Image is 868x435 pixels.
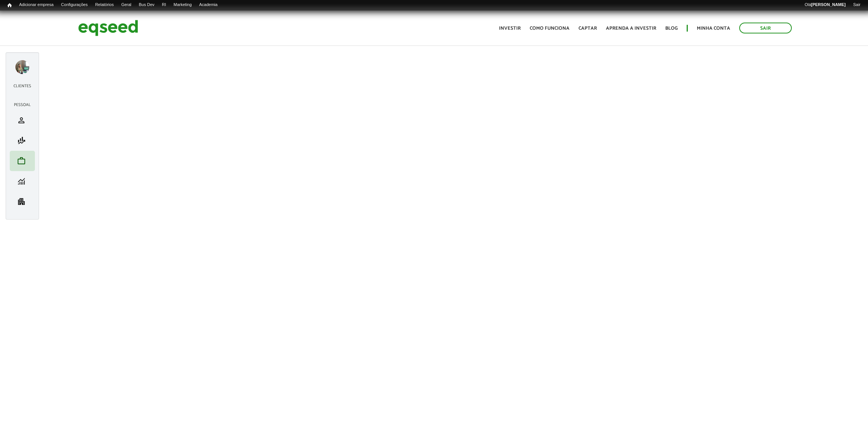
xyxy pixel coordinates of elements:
h2: Clientes [10,84,35,88]
a: Captar [579,26,597,31]
h2: Pessoal [10,103,35,107]
a: monitoring [12,177,33,186]
a: Configurações [57,2,92,8]
a: Bus Dev [135,2,158,8]
li: Minha simulação [10,130,35,151]
a: Adicionar empresa [15,2,57,8]
a: Como funciona [530,26,570,31]
a: Aprenda a investir [606,26,656,31]
li: Minha empresa [10,191,35,212]
a: Academia [196,2,222,8]
a: Expandir menu [15,60,29,74]
li: Minhas rodadas de investimento [10,171,35,191]
span: monitoring [17,177,26,186]
a: Minha conta [697,26,730,31]
a: Sair [739,23,792,33]
strong: [PERSON_NAME] [811,2,845,7]
a: Marketing [170,2,195,8]
span: Início [8,3,12,8]
a: Relatórios [91,2,117,8]
a: work [12,156,33,165]
span: person [17,116,26,125]
a: person [12,116,33,125]
a: Blog [665,26,678,31]
span: finance_mode [17,136,26,145]
img: EqSeed [78,18,138,38]
span: work [17,156,26,165]
a: Sair [849,2,864,8]
a: Investir [499,26,521,31]
li: Meu perfil [10,110,35,130]
a: RI [158,2,170,8]
a: finance_mode [12,136,33,145]
a: Geral [118,2,135,8]
a: apartment [12,197,33,206]
li: Meu portfólio [10,151,35,171]
a: Início [4,2,15,9]
span: apartment [17,197,26,206]
a: Olá[PERSON_NAME] [801,2,849,8]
